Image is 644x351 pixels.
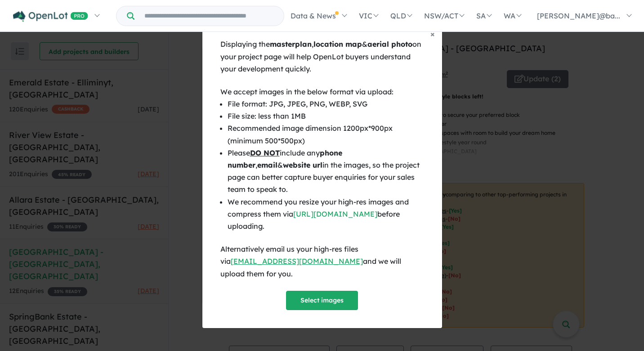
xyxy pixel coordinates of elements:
b: location map [313,40,362,49]
b: aerial photo [367,40,412,49]
li: File size: less than 1MB [228,110,424,122]
img: Openlot PRO Logo White [13,11,88,22]
div: We accept images in the below format via upload: [220,86,424,98]
b: website url [283,160,322,169]
a: [URL][DOMAIN_NAME] [293,209,377,218]
div: Alternatively email us your high-res files via and we will upload them for you. [220,243,424,280]
span: [PERSON_NAME]@ba... [537,11,620,20]
input: Try estate name, suburb, builder or developer [136,6,282,26]
li: Please include any , & in the images, so the project page can better capture buyer enquiries for ... [228,147,424,196]
b: masterplan [270,40,312,49]
span: × [430,29,435,39]
div: Displaying the , & on your project page will help OpenLot buyers understand your development quic... [220,38,424,75]
li: We recommend you resize your high-res images and compress them via before uploading. [228,196,424,233]
u: DO NOT [250,148,280,157]
a: [EMAIL_ADDRESS][DOMAIN_NAME] [231,257,363,266]
li: File format: JPG, JPEG, PNG, WEBP, SVG [228,98,424,110]
b: email [257,160,277,169]
button: Select images [286,291,358,310]
li: Recommended image dimension 1200px*900px (minimum 500*500px) [228,122,424,147]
